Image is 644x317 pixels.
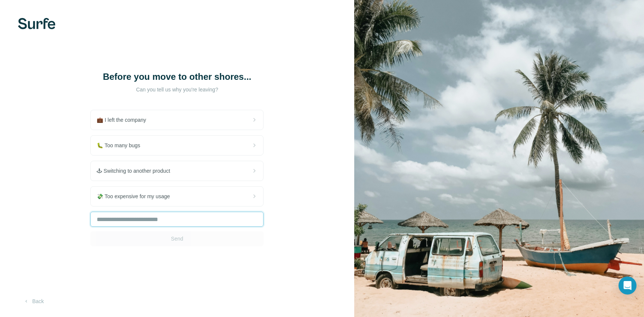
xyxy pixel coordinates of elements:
span: 🐛 Too many bugs [97,142,146,149]
p: Can you tell us why you're leaving? [102,86,252,93]
span: 🕹 Switching to another product [97,167,176,175]
img: Surfe's logo [18,18,55,29]
button: Back [18,295,49,308]
div: Open Intercom Messenger [619,277,637,295]
span: 💼 I left the company [97,116,152,124]
h1: Before you move to other shores... [102,71,252,83]
span: 💸 Too expensive for my usage [97,193,176,200]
